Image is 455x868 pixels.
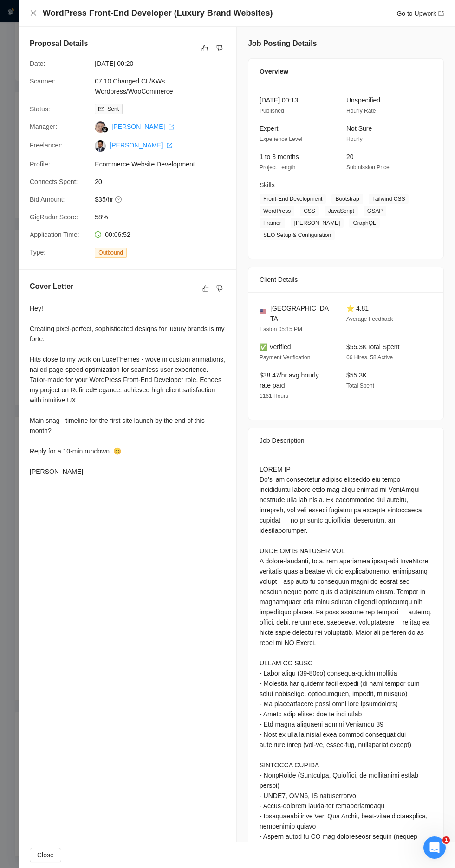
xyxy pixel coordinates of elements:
span: $55.3K Total Spent [346,343,399,351]
span: Manager: [30,123,57,130]
a: 07.10 Changed CL/KWs Wordpress/WooCommerce [95,77,173,95]
a: [PERSON_NAME] export [111,123,174,130]
span: GigRadar Score: [30,213,78,221]
span: dislike [216,285,223,292]
span: GSAP [364,206,386,216]
h5: Job Posting Details [248,38,317,49]
button: Close [30,9,37,17]
span: Sent [107,106,119,112]
img: 🇺🇸 [260,308,266,315]
span: JavaScript [325,206,358,216]
span: Front-End Development [260,194,326,204]
span: export [167,143,172,148]
h5: Proposal Details [30,38,88,49]
span: WordPress [260,206,294,216]
span: Bootstrap [331,194,363,204]
span: Published [260,108,284,114]
span: $55.3K [346,371,367,379]
span: Scanner: [30,77,56,85]
span: Easton 05:15 PM [260,326,302,332]
button: like [199,43,210,54]
a: [PERSON_NAME] export [110,141,172,149]
span: 20 [95,177,234,187]
span: $35/hr [95,194,234,204]
img: gigradar-bm.png [102,126,108,133]
span: 00:06:52 [105,231,130,238]
span: Freelancer: [30,141,63,149]
a: Go to Upworkexport [396,10,444,17]
span: Payment Verification [260,354,310,361]
span: [PERSON_NAME] [291,218,344,228]
img: c1nrCZW-5O1cqDoFHo_Xz-MnZy_1n7AANUNe4nlxuVeg31ZSGucUI1M07LWjpjBHA9 [95,140,106,152]
span: ✅ Verified [260,343,291,351]
div: Job Description [260,428,432,453]
span: Hourly [346,136,363,142]
span: Tailwind CSS [369,194,409,204]
span: $38.47/hr avg hourly rate paid [260,371,319,389]
span: Total Spent [346,383,374,389]
span: Skills [260,181,275,189]
span: Average Feedback [346,316,393,322]
span: 1 [442,836,450,844]
span: Project Length [260,164,295,171]
span: Unspecified [346,96,380,104]
span: SEO Setup & Configuration [260,230,335,240]
span: close [30,9,37,17]
button: dislike [214,283,225,294]
span: ⭐ 4.81 [346,305,369,312]
span: Status: [30,105,50,113]
span: export [169,124,174,130]
span: Framer [260,218,285,228]
button: dislike [214,43,225,54]
span: 1161 Hours [260,393,288,399]
span: Bid Amount: [30,196,65,203]
span: Expert [260,125,278,132]
h4: WordPress Front-End Developer (Luxury Brand Websites) [43,7,273,19]
span: clock-circle [95,231,101,238]
span: export [438,11,444,16]
span: like [201,45,208,52]
h5: Cover Letter [30,281,73,292]
span: 1 to 3 months [260,153,299,160]
span: Overview [260,66,288,77]
span: Outbound [95,248,127,258]
span: [DATE] 00:20 [95,58,234,69]
span: Type: [30,249,45,256]
span: [GEOGRAPHIC_DATA] [270,303,331,324]
span: Connects Spent: [30,178,78,185]
span: 58% [95,212,234,222]
span: question-circle [115,196,123,203]
span: mail [98,106,104,112]
span: like [202,285,209,292]
span: [DATE] 00:13 [260,96,298,104]
iframe: Intercom live chat [423,836,446,859]
span: 20 [346,153,354,160]
span: Date: [30,60,45,67]
div: Hey! Creating pixel-perfect, sophisticated designs for luxury brands is my forte. Hits close to m... [30,303,225,477]
button: Close [30,848,61,862]
button: like [200,283,211,294]
span: Profile: [30,160,50,168]
span: Experience Level [260,136,302,142]
span: Submission Price [346,164,390,171]
span: dislike [216,45,223,52]
span: Not Sure [346,125,372,132]
span: Application Time: [30,231,79,238]
span: 66 Hires, 58 Active [346,354,393,361]
span: Hourly Rate [346,108,376,114]
span: GraphQL [349,218,379,228]
div: Client Details [260,267,432,292]
span: Close [37,850,54,860]
span: CSS [300,206,319,216]
span: Ecommerce Website Development [95,159,234,169]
